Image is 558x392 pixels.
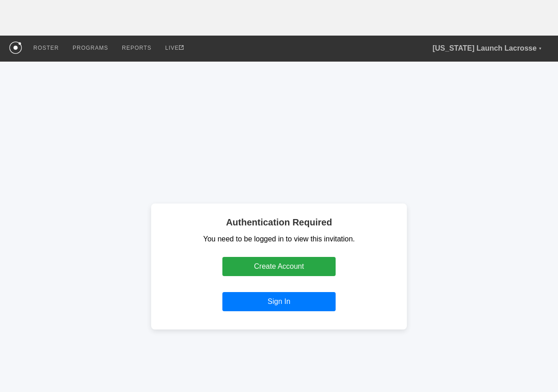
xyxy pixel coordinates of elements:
[165,36,184,60] div: LIVE
[26,36,66,60] a: ROSTER
[115,36,158,60] a: REPORTS
[66,36,115,60] a: PROGRAMS
[165,235,393,243] p: You need to be logged in to view this invitation.
[73,36,108,60] div: PROGRAMS
[122,36,152,60] div: REPORTS
[512,348,558,392] iframe: Chat Widget
[158,36,190,60] a: LIVE
[222,257,336,276] a: Create Account
[9,42,22,54] img: logo
[222,292,336,311] a: Sign In
[33,36,59,60] div: ROSTER
[538,45,542,52] div: ▼
[432,36,549,62] div: [US_STATE] Launch Lacrosse
[165,217,393,228] h2: Authentication Required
